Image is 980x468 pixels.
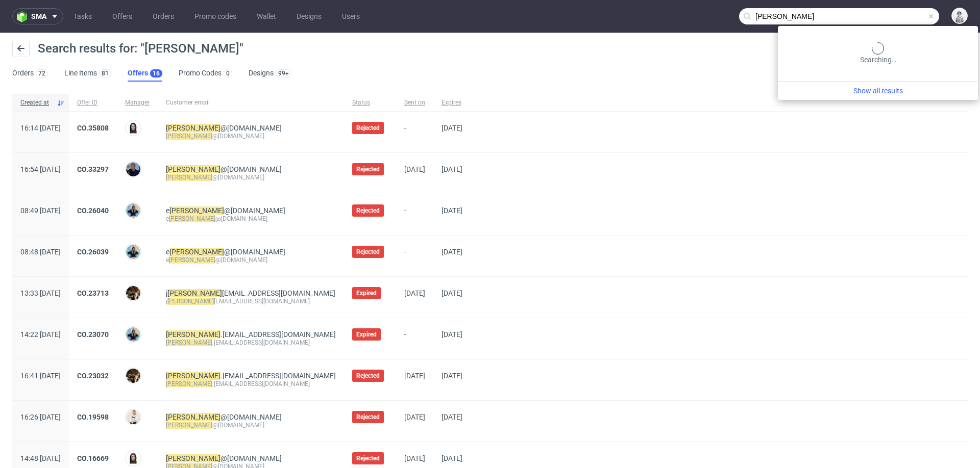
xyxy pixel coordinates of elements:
span: [DATE] [442,454,462,462]
a: Orders72 [12,65,48,82]
span: - [404,124,425,140]
mark: [PERSON_NAME] [166,124,220,132]
a: CO.19598 [77,413,109,421]
a: CO.23032 [77,372,109,380]
div: @[DOMAIN_NAME] [166,421,336,429]
span: Status [352,98,388,107]
mark: [PERSON_NAME] [166,380,212,387]
span: [DATE] [404,454,425,462]
img: Iga Prószyńska [126,203,140,218]
a: CO.16669 [77,454,109,462]
a: CO.35808 [77,124,109,132]
a: Line Items81 [64,65,111,82]
a: Tasks [67,8,98,24]
a: CO.26039 [77,248,109,256]
span: 14:48 [DATE] [20,454,61,462]
img: nicholas.kmiecik@packhelp.com [126,162,140,176]
a: CO.26040 [77,206,109,215]
a: Offers16 [128,65,162,82]
div: @[DOMAIN_NAME] [166,132,336,140]
div: 81 [102,70,109,77]
span: Expired [356,330,377,339]
span: [DATE] [442,248,462,256]
mark: [PERSON_NAME] [166,372,220,380]
span: @[DOMAIN_NAME] [166,454,282,462]
span: [DATE] [442,330,462,339]
span: Expired [356,289,377,297]
div: 72 [38,70,45,77]
span: [DATE] [442,206,462,215]
div: 16 [153,70,160,77]
span: 16:14 [DATE] [20,124,61,132]
span: 08:49 [DATE] [20,206,61,215]
div: e @[DOMAIN_NAME] [166,256,336,264]
a: CO.23070 [77,330,109,339]
div: .[EMAIL_ADDRESS][DOMAIN_NAME] [166,380,336,388]
span: [DATE] [442,372,462,380]
img: firangiz.hasanzade@packhelp.com [126,451,140,465]
a: Designs99+ [249,65,291,82]
img: Iga Prószyńska [126,245,140,259]
span: 16:41 [DATE] [20,372,61,380]
a: Wallet [251,8,282,24]
mark: [PERSON_NAME] [166,330,220,339]
span: Customer email [166,98,336,107]
span: 14:22 [DATE] [20,330,61,339]
span: 08:48 [DATE] [20,248,61,256]
a: Users [336,8,366,24]
a: CO.23713 [77,289,109,297]
img: firangiz.hasanzade@packhelp.com [126,121,140,135]
span: Manager [125,98,150,107]
mark: [PERSON_NAME] [167,289,222,297]
span: 16:54 [DATE] [20,165,61,173]
span: - [404,248,425,264]
div: j [EMAIL_ADDRESS][DOMAIN_NAME] [166,297,336,305]
img: Dudek Mariola [952,9,967,23]
mark: [PERSON_NAME] [169,215,215,222]
a: e[PERSON_NAME]@[DOMAIN_NAME] [166,248,285,256]
div: 0 [226,70,230,77]
a: [PERSON_NAME].[EMAIL_ADDRESS][DOMAIN_NAME] [166,330,336,339]
span: 16:26 [DATE] [20,413,61,421]
span: Rejected [356,165,380,173]
img: logo [17,11,31,22]
div: 99+ [278,70,289,77]
div: Searching… [782,42,974,65]
mark: [PERSON_NAME] [166,454,220,462]
a: Show all results [782,86,974,96]
span: Search results for: "[PERSON_NAME]" [38,41,243,56]
mark: [PERSON_NAME] [167,298,214,305]
span: Rejected [356,413,380,421]
img: Mari Fok [126,410,140,424]
div: .[EMAIL_ADDRESS][DOMAIN_NAME] [166,339,336,347]
span: Rejected [356,248,380,256]
mark: [PERSON_NAME] [169,206,224,215]
img: Monika Barańska [126,369,140,383]
span: Rejected [356,206,380,215]
span: j [EMAIL_ADDRESS][DOMAIN_NAME] [166,289,335,297]
span: @[DOMAIN_NAME] [166,165,282,173]
span: Offer ID [77,98,109,107]
img: Iga Prószyńska [126,327,140,342]
span: [DATE] [442,124,462,132]
span: [DATE] [404,165,425,173]
span: Rejected [356,124,380,132]
mark: [PERSON_NAME] [166,339,212,346]
mark: [PERSON_NAME] [166,133,212,140]
a: Offers [106,8,138,24]
span: Sent on [404,98,425,107]
span: @[DOMAIN_NAME] [166,124,282,132]
mark: [PERSON_NAME] [169,248,224,256]
a: Designs [290,8,328,24]
span: Rejected [356,454,380,462]
mark: [PERSON_NAME] [166,422,212,429]
span: - [404,330,425,347]
a: [PERSON_NAME].[EMAIL_ADDRESS][DOMAIN_NAME] [166,372,336,380]
mark: [PERSON_NAME] [166,165,220,173]
span: [DATE] [404,413,425,421]
a: e[PERSON_NAME]@[DOMAIN_NAME] [166,206,285,215]
mark: [PERSON_NAME] [169,256,215,264]
span: [DATE] [404,372,425,380]
span: Rejected [356,372,380,380]
button: sma [12,8,63,24]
